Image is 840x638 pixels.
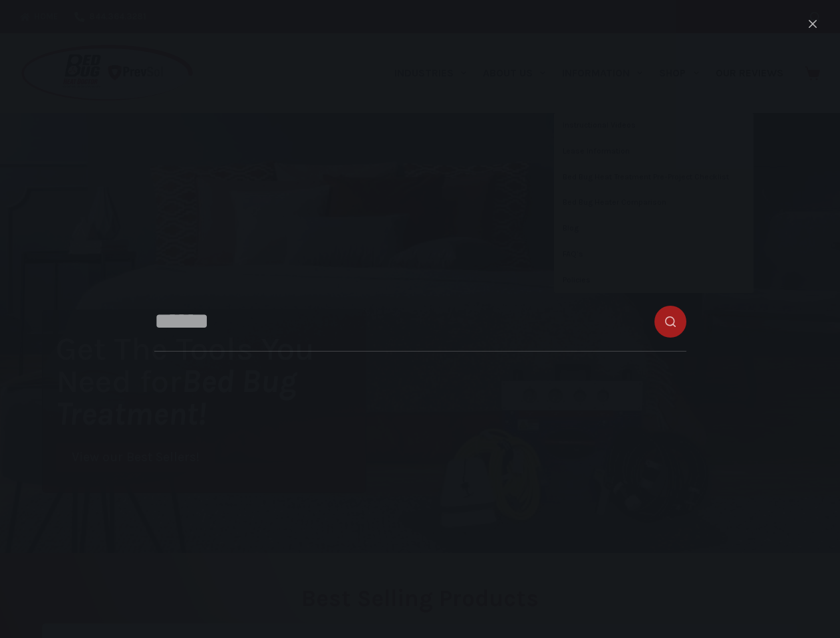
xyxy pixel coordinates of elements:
[56,332,366,430] h1: Get The Tools You Need for
[554,165,754,190] a: Bed Bug Heat Treatment Pre-Project Checklist
[554,216,754,241] a: Blog
[474,33,553,113] a: About Us
[56,443,215,472] a: View our Best Sellers!
[554,113,754,138] a: Instructional Videos
[386,33,474,113] a: Industries
[554,139,754,164] a: Lease Information
[20,44,194,103] img: Prevsol/Bed Bug Heat Doctor
[554,33,651,113] a: Information
[72,451,200,464] span: View our Best Sellers!
[11,5,51,45] button: Open LiveChat chat widget
[707,33,791,113] a: Our Reviews
[554,242,754,267] a: FAQ’s
[42,587,798,610] h2: Best Selling Products
[554,268,754,293] a: Policies
[810,12,820,22] button: Search
[651,33,707,113] a: Shop
[56,362,297,433] i: Bed Bug Treatment!
[386,33,791,113] nav: Primary
[554,190,754,215] a: Bed Bug Heater Comparison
